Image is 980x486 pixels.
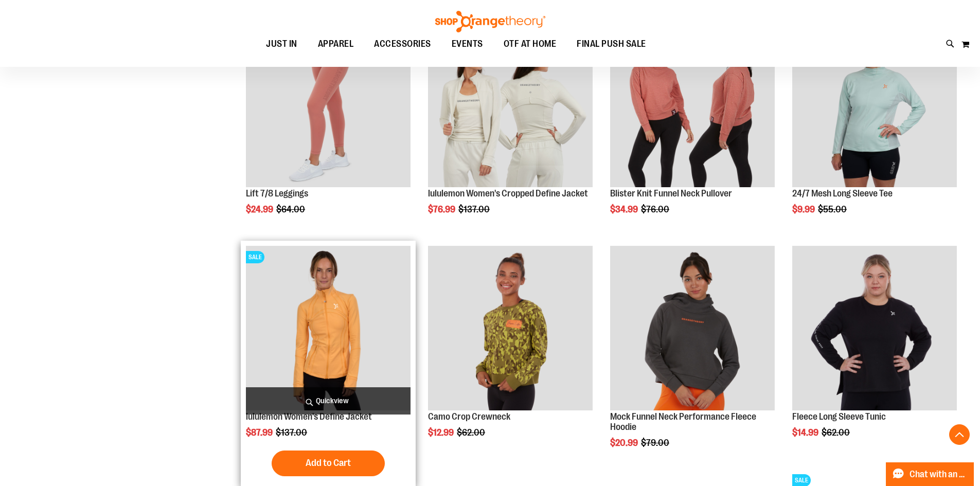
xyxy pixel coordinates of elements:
img: Product image for lululemon Define Jacket Cropped [428,23,593,188]
a: Product image for Fleece Long Sleeve Tunic [792,246,957,412]
span: $34.99 [610,204,639,214]
span: JUST IN [266,32,297,56]
span: $12.99 [428,427,455,438]
a: Quickview [246,387,411,415]
span: $76.00 [641,204,671,214]
img: 24/7 Mesh Long Sleeve Tee [792,23,957,188]
a: Lift 7/8 Leggings [246,188,308,199]
a: Mock Funnel Neck Performance Fleece Hoodie [610,411,756,432]
span: $87.99 [246,427,274,438]
img: Product image for Lift 7/8 Leggings [246,23,411,188]
span: SALE [246,251,264,263]
a: Product image for Camo Crop Crewneck [428,246,593,412]
div: product [605,18,780,241]
span: $9.99 [792,204,816,214]
div: product [423,18,598,241]
span: $62.00 [457,427,487,438]
a: lululemon Women's Define Jacket [246,411,372,422]
span: Chat with an Expert [910,470,968,479]
a: Product image for Blister Knit Funnelneck PulloverSALE [610,23,775,189]
button: Chat with an Expert [886,462,974,486]
span: EVENTS [452,32,483,56]
span: $62.00 [822,427,851,438]
a: Fleece Long Sleeve Tunic [792,411,886,422]
span: $20.99 [610,438,639,448]
span: $64.00 [276,204,307,214]
span: APPAREL [318,32,354,56]
a: 24/7 Mesh Long Sleeve TeeSALE [792,23,957,189]
a: JUST IN [256,32,308,56]
img: Product image for Mock Funnel Neck Performance Fleece Hoodie [610,246,775,410]
a: Product image for Mock Funnel Neck Performance Fleece Hoodie [610,246,775,412]
a: Blister Knit Funnel Neck Pullover [610,188,732,199]
div: product [605,241,780,474]
div: product [241,18,416,241]
span: $55.00 [818,204,848,214]
img: Shop Orangetheory [434,11,547,32]
div: product [423,241,598,464]
span: ACCESSORIES [374,32,431,56]
div: product [787,18,962,241]
button: Back To Top [949,424,970,445]
a: ACCESSORIES [364,32,441,56]
a: FINAL PUSH SALE [566,32,656,56]
a: lululemon Women's Cropped Define Jacket [428,188,588,199]
a: Product image for Lift 7/8 Leggings [246,23,411,189]
a: Product image for lululemon Define JacketSALE [246,246,411,412]
img: Product image for Camo Crop Crewneck [428,246,593,410]
span: OTF AT HOME [504,32,557,56]
span: $24.99 [246,204,275,214]
span: $14.99 [792,427,820,438]
span: Add to Cart [306,457,351,469]
a: OTF AT HOME [493,32,567,56]
span: $137.00 [276,427,309,438]
span: $79.00 [641,438,671,448]
a: 24/7 Mesh Long Sleeve Tee [792,188,893,199]
img: Product image for Fleece Long Sleeve Tunic [792,246,957,410]
div: product [787,241,962,464]
a: APPAREL [308,32,364,56]
img: Product image for Blister Knit Funnelneck Pullover [610,23,775,188]
img: Product image for lululemon Define Jacket [246,246,411,410]
span: $137.00 [458,204,491,214]
a: EVENTS [441,32,493,56]
span: $76.99 [428,204,457,214]
span: FINAL PUSH SALE [577,32,646,56]
a: Camo Crop Crewneck [428,411,510,422]
button: Add to Cart [272,451,385,476]
a: Product image for lululemon Define Jacket Cropped [428,23,593,189]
